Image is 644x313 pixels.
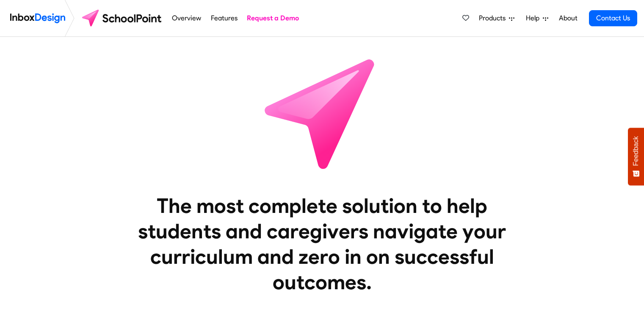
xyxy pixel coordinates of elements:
[170,10,204,27] a: Overview
[526,13,543,23] span: Help
[556,10,580,27] a: About
[628,128,644,185] button: Feedback - Show survey
[522,10,552,27] a: Help
[245,10,301,27] a: Request a Demo
[479,13,509,23] span: Products
[208,10,240,27] a: Features
[121,193,523,295] heading: The most complete solution to help students and caregivers navigate your curriculum and zero in o...
[475,10,518,27] a: Products
[632,136,640,166] span: Feedback
[589,10,637,26] a: Contact Us
[78,8,167,28] img: schoolpoint logo
[246,37,398,190] img: icon_schoolpoint.svg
